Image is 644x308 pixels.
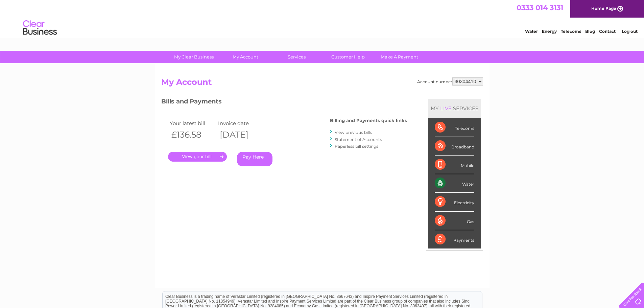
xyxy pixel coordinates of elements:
[166,51,222,63] a: My Clear Business
[428,99,481,118] div: MY SERVICES
[439,105,453,112] div: LIVE
[335,130,372,135] a: View previous bills
[163,4,482,33] div: Clear Business is a trading name of Verastar Limited (registered in [GEOGRAPHIC_DATA] No. 3667643...
[599,29,616,34] a: Contact
[320,51,376,63] a: Customer Help
[435,193,474,211] div: Electricity
[435,156,474,174] div: Mobile
[23,18,57,38] img: logo.png
[168,119,217,128] td: Your latest bill
[216,128,265,142] th: [DATE]
[168,152,227,162] a: .
[622,29,638,34] a: Log out
[372,51,427,63] a: Make A Payment
[525,29,538,34] a: Water
[517,3,563,12] a: 0333 014 3131
[237,152,272,166] a: Pay Here
[161,77,483,90] h2: My Account
[269,51,325,63] a: Services
[161,97,407,109] h3: Bills and Payments
[330,118,407,123] h4: Billing and Payments quick links
[435,230,474,248] div: Payments
[435,118,474,137] div: Telecoms
[168,128,217,142] th: £136.58
[217,51,273,63] a: My Account
[335,137,382,142] a: Statement of Accounts
[216,119,265,128] td: Invoice date
[435,137,474,156] div: Broadband
[585,29,595,34] a: Blog
[542,29,557,34] a: Energy
[335,144,378,149] a: Paperless bill settings
[435,212,474,230] div: Gas
[561,29,581,34] a: Telecoms
[417,77,483,86] div: Account number
[435,174,474,193] div: Water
